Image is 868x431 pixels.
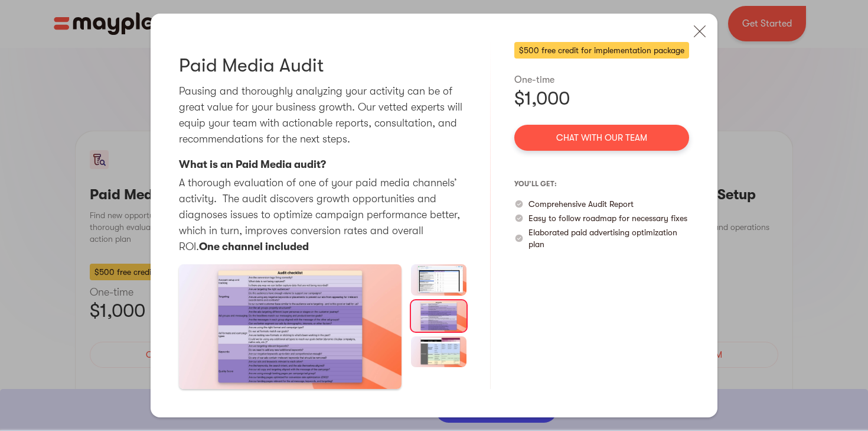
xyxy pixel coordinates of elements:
p: you’ll get: [514,174,689,193]
a: Chat with our team [514,125,689,151]
div: $500 free credit for implementation package [514,42,689,59]
p: Comprehensive Audit Report [528,198,634,210]
h3: Paid Media Audit [179,54,324,77]
p: Easy to follow roadmap for necessary fixes [528,212,687,224]
p: Elaborated paid advertising optimization plan [528,226,689,250]
p: A thorough evaluation of one of your paid media channels’ activity. The audit discovers growth op... [179,175,466,255]
div: One-time [514,73,689,87]
a: open lightbox [179,264,402,390]
p: Pausing and thoroughly analyzing your activity can be of great value for your business growth. Ou... [179,83,466,147]
div: $1,000 [514,87,689,111]
strong: One channel included [199,241,309,252]
p: What is an Paid Media audit? [179,157,326,173]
